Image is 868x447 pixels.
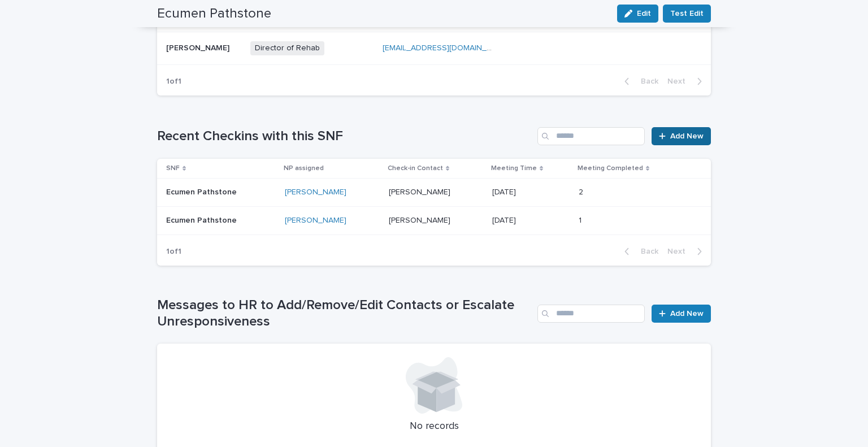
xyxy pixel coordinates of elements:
[166,41,232,53] p: [PERSON_NAME]
[579,185,585,197] p: 2
[663,76,711,86] button: Next
[663,5,711,23] button: Test Edit
[615,76,663,86] button: Back
[171,420,697,433] p: No records
[157,68,190,96] p: 1 of 1
[615,246,663,257] button: Back
[492,214,518,225] p: [DATE]
[389,185,453,197] p: [PERSON_NAME]
[652,127,711,145] a: Add New
[670,132,704,140] span: Add New
[166,188,276,197] p: Ecumen Pathstone
[578,162,643,175] p: Meeting Completed
[491,162,537,175] p: Meeting Time
[634,77,658,85] span: Back
[157,238,190,266] p: 1 of 1
[284,162,324,175] p: NP assigned
[285,188,346,197] a: [PERSON_NAME]
[157,6,271,22] h2: Ecumen Pathstone
[634,248,658,255] span: Back
[166,216,276,225] p: Ecumen Pathstone
[285,216,346,225] a: [PERSON_NAME]
[667,77,692,85] span: Next
[157,297,533,330] h1: Messages to HR to Add/Remove/Edit Contacts or Escalate Unresponsiveness
[166,162,180,175] p: SNF
[617,5,658,23] button: Edit
[637,10,651,18] span: Edit
[652,305,711,323] a: Add New
[670,8,704,19] span: Test Edit
[389,214,453,225] p: [PERSON_NAME]
[388,162,443,175] p: Check-in Contact
[537,127,645,145] input: Search
[157,179,711,207] tr: Ecumen Pathstone[PERSON_NAME] [PERSON_NAME][PERSON_NAME] [DATE][DATE] 22
[250,41,324,55] span: Director of Rehab
[492,185,518,197] p: [DATE]
[537,305,645,323] input: Search
[157,128,533,145] h1: Recent Checkins with this SNF
[667,248,692,255] span: Next
[383,44,510,52] a: [EMAIL_ADDRESS][DOMAIN_NAME]
[157,32,711,65] tr: [PERSON_NAME][PERSON_NAME] Director of Rehab[EMAIL_ADDRESS][DOMAIN_NAME]
[579,214,584,225] p: 1
[670,310,704,318] span: Add New
[157,207,711,235] tr: Ecumen Pathstone[PERSON_NAME] [PERSON_NAME][PERSON_NAME] [DATE][DATE] 11
[663,246,711,257] button: Next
